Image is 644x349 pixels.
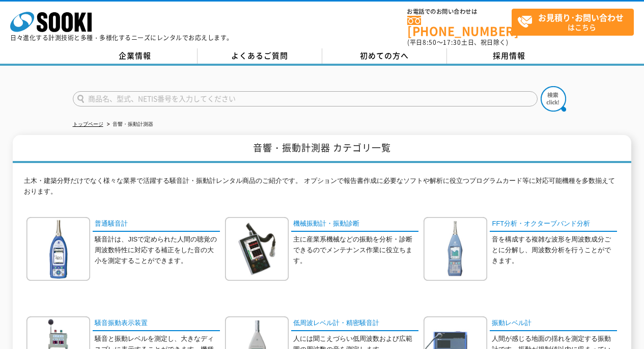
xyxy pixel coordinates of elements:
a: 低周波レベル計・精密騒音計 [291,316,418,331]
p: 騒音計は、JISで定められた人間の聴覚の周波数特性に対応する補正をした音の大小を測定することができます。 [95,234,220,266]
a: 初めての方へ [322,48,447,64]
span: お電話でのお問い合わせは [407,9,512,15]
li: 音響・振動計測器 [105,119,153,130]
a: トップページ [73,121,103,127]
a: 企業情報 [73,48,198,64]
a: よくあるご質問 [198,48,322,64]
input: 商品名、型式、NETIS番号を入力してください [73,91,538,106]
span: はこちら [517,9,633,35]
span: 初めての方へ [360,50,409,61]
p: 主に産業系機械などの振動を分析・診断できるのでメンテナンス作業に役立ちます。 [293,234,418,266]
strong: お見積り･お問い合わせ [538,11,624,23]
h1: 音響・振動計測器 カテゴリ一覧 [13,135,631,163]
span: 17:30 [443,38,461,47]
a: [PHONE_NUMBER] [407,16,512,37]
span: 8:50 [423,38,437,47]
img: FFT分析・オクターブバンド分析 [424,217,487,281]
p: 土木・建築分野だけでなく様々な業界で活躍する騒音計・振動計レンタル商品のご紹介です。 オプションで報告書作成に必要なソフトや解析に役立つプログラムカード等に対応可能機種を多数揃えております。 [24,176,620,202]
a: 振動レベル計 [490,316,617,331]
a: お見積り･お問い合わせはこちら [512,9,634,36]
img: 普通騒音計 [26,217,90,281]
p: 日々進化する計測技術と多種・多様化するニーズにレンタルでお応えします。 [10,35,233,41]
a: 普通騒音計 [93,217,220,232]
span: (平日 ～ 土日、祝日除く) [407,38,508,47]
img: btn_search.png [541,86,566,112]
p: 音を構成する複雑な波形を周波数成分ごとに分解し、周波数分析を行うことができます。 [492,234,617,266]
a: 採用情報 [447,48,572,64]
a: FFT分析・オクターブバンド分析 [490,217,617,232]
img: 機械振動計・振動診断 [225,217,289,281]
a: 騒音振動表示装置 [93,316,220,331]
a: 機械振動計・振動診断 [291,217,418,232]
